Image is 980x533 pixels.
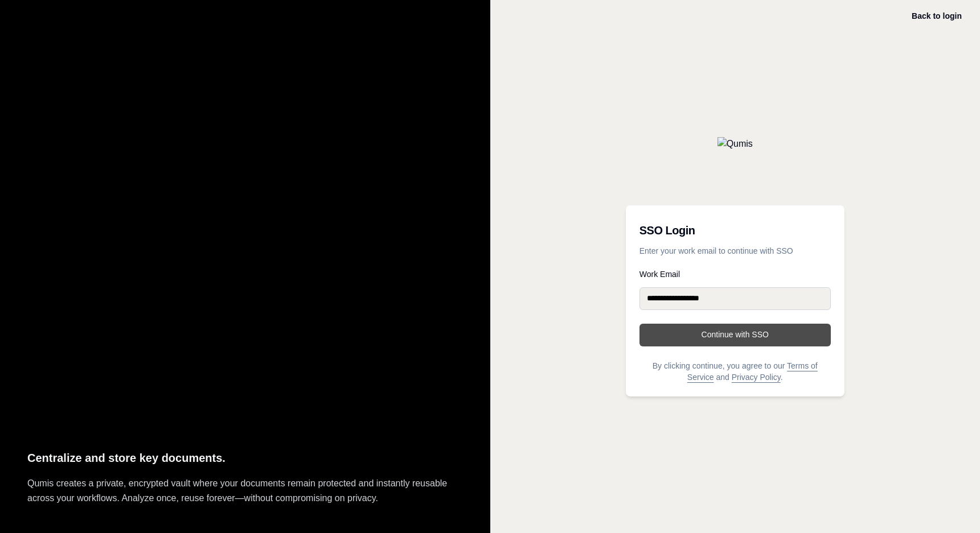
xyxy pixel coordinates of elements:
a: Terms of Service [687,361,818,382]
h3: SSO Login [639,219,831,242]
p: By clicking continue, you agree to our and . [639,360,831,383]
p: Enter your work email to continue with SSO [639,245,831,257]
img: Qumis [717,137,753,151]
p: Centralize and store key documents. [27,449,463,468]
a: Privacy Policy [732,373,781,382]
a: Back to login [912,11,962,20]
button: Continue with SSO [639,324,831,346]
label: Work Email [639,270,831,278]
p: Qumis creates a private, encrypted vault where your documents remain protected and instantly reus... [27,476,463,506]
